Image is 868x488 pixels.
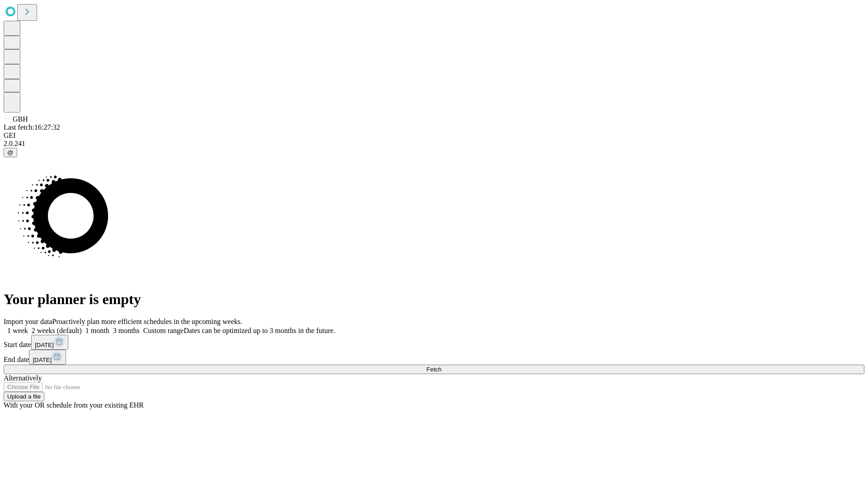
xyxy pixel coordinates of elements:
[29,350,66,365] button: [DATE]
[31,335,68,350] button: [DATE]
[7,327,28,334] span: 1 week
[7,149,14,156] span: @
[52,318,242,325] span: Proactively plan more efficient schedules in the upcoming weeks.
[4,140,864,148] div: 2.0.241
[13,115,28,123] span: GBH
[4,318,52,325] span: Import your data
[4,365,864,374] button: Fetch
[35,342,54,348] span: [DATE]
[85,327,109,334] span: 1 month
[4,291,864,308] h1: Your planner is empty
[4,148,17,157] button: @
[184,327,335,334] span: Dates can be optimized up to 3 months in the future.
[4,335,864,350] div: Start date
[4,131,864,140] div: GEI
[4,350,864,365] div: End date
[33,357,52,363] span: [DATE]
[4,123,60,131] span: Last fetch: 16:27:32
[4,374,42,382] span: Alternatively
[143,327,184,334] span: Custom range
[113,327,140,334] span: 3 months
[4,401,144,409] span: With your OR schedule from your existing EHR
[4,392,44,401] button: Upload a file
[32,327,82,334] span: 2 weeks (default)
[426,366,441,373] span: Fetch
